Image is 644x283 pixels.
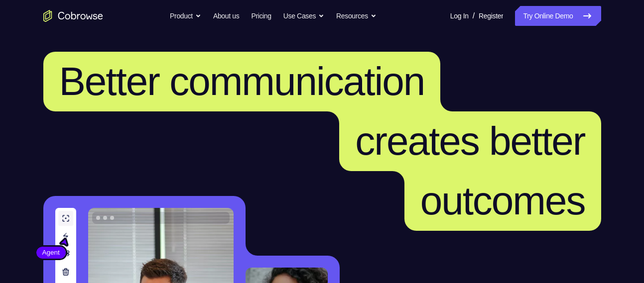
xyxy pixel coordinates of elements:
button: Product [170,6,201,26]
a: Log In [450,6,469,26]
span: Better communication [59,59,425,103]
button: Use Cases [283,6,324,26]
a: Try Online Demo [515,6,601,26]
span: outcomes [420,179,585,223]
button: Resources [336,6,377,26]
a: Pricing [251,6,271,26]
span: Agent [36,248,66,258]
span: creates better [355,119,585,163]
a: Register [479,6,503,26]
a: Go to the home page [43,10,103,22]
span: / [473,10,475,22]
a: About us [213,6,239,26]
